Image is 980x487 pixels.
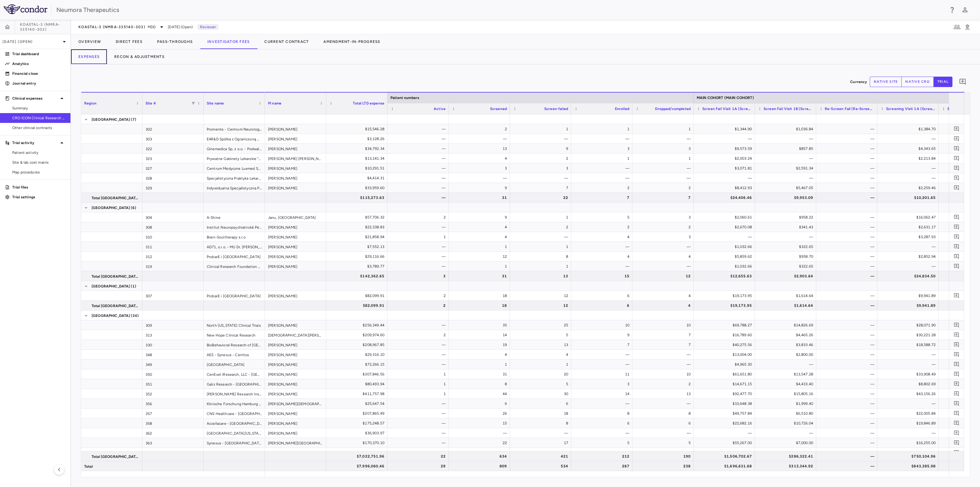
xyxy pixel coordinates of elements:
div: — [760,154,813,163]
svg: Add comment [954,293,959,299]
div: — [393,183,446,193]
svg: Add comment [954,165,959,171]
div: $1,036.84 [760,124,813,134]
button: Add comment [957,77,968,87]
button: Add comment [952,242,961,251]
div: 3 [515,163,568,173]
svg: Add comment [954,450,959,455]
div: 311 [142,242,204,251]
button: Add comment [952,262,961,270]
div: 351 [142,379,204,389]
div: Centrum Medyczne Luxmed Sp. z o.o. - [GEOGRAPHIC_DATA] [204,163,265,173]
button: trial [933,77,952,87]
div: 31 [454,193,507,203]
div: [PERSON_NAME] [265,350,326,359]
button: Add comment [952,164,961,172]
div: — [760,134,813,144]
button: Add comment [952,341,961,349]
div: 307 [142,291,204,300]
div: Neumora Therapeutics [56,5,944,14]
div: — [393,222,446,232]
button: Add comment [952,331,961,339]
button: Add comment [952,350,961,359]
div: $10,291.51 [332,163,384,173]
svg: Add comment [954,342,959,348]
div: A-Shine [204,212,265,222]
span: Total [GEOGRAPHIC_DATA] [92,193,139,203]
div: — [393,134,446,144]
div: [PERSON_NAME] [265,448,326,457]
div: — [577,163,629,173]
span: Re-Screen Fail (Re-Screen Failed) [825,107,874,111]
span: (7) [131,115,136,124]
div: $15,546.28 [332,124,384,134]
svg: Add comment [954,244,959,249]
div: — [699,173,752,183]
svg: Add comment [954,155,959,161]
button: Add comment [952,419,961,427]
div: $5,467.05 [760,183,813,193]
div: 310 [142,232,204,242]
svg: Add comment [954,391,959,397]
div: 4 [454,154,507,163]
p: Reviewer [198,24,218,30]
button: Add comment [952,135,961,143]
div: Brain-Soultherapy s.r.o [204,232,265,242]
div: — [393,163,446,173]
div: $9,573.59 [699,144,752,154]
span: Screen Fail Visit 1B (Screen Fail (Ocular)) [763,107,813,111]
div: [PERSON_NAME] [265,409,326,418]
div: — [822,183,874,193]
button: Add comment [952,439,961,447]
button: native site [870,77,902,87]
button: Add comment [952,429,961,437]
div: 308 [142,222,204,232]
div: 9 [454,212,507,222]
div: 313 [142,330,204,340]
span: KOASTAL-3 (NMRA-335140-303) [78,25,145,29]
div: $1,344.90 [699,124,752,134]
span: (6) [131,203,136,213]
button: Direct Fees [108,34,150,49]
p: Financial close [12,71,66,76]
p: Journal entry [12,81,66,86]
div: — [577,134,629,144]
span: CRO ICON Clinical Research Limited [12,115,66,121]
button: Add comment [952,321,961,329]
span: KOASTAL-3 (NMRA-335140-303) [20,22,70,32]
div: [PERSON_NAME] [265,173,326,183]
div: 319 [142,261,204,271]
div: [PERSON_NAME] [265,428,326,438]
div: 323 [142,154,204,163]
svg: Add comment [954,175,959,181]
div: 356 [142,399,204,408]
div: Synexus - [GEOGRAPHIC_DATA] [204,438,265,447]
div: — [822,163,874,173]
div: $3,128.26 [332,134,384,144]
div: CenExel iResearch, LLC - [GEOGRAPHIC_DATA] [204,369,265,379]
div: Ginemedica Sp. z o.o. - Podwale 83/1 [204,144,265,153]
svg: Add comment [954,440,959,446]
div: $115,273.63 [332,193,384,203]
div: — [638,163,691,173]
div: Clinical Research Foundation Spol. s r.o. [204,261,265,271]
div: — [515,134,568,144]
div: 312 [142,252,204,261]
div: 302 [142,124,204,134]
div: 329 [142,183,204,192]
div: Accellacare - [GEOGRAPHIC_DATA] [204,418,265,428]
svg: Add comment [954,136,959,142]
div: — [883,173,936,183]
div: 3 [577,144,629,154]
div: 358 [142,418,204,428]
div: BioBehavioral Research of [GEOGRAPHIC_DATA] [204,340,265,349]
div: [PERSON_NAME] [265,134,326,143]
div: $10,201.65 [883,193,936,203]
svg: Add comment [954,224,959,230]
div: [PERSON_NAME] [PERSON_NAME] [265,154,326,163]
span: Total LTD expense [353,101,384,105]
div: [PERSON_NAME] [265,222,326,232]
div: — [638,134,691,144]
div: Specjalistyczna Praktyka Lekarska [PERSON_NAME] [204,173,265,183]
span: Active [434,107,446,111]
